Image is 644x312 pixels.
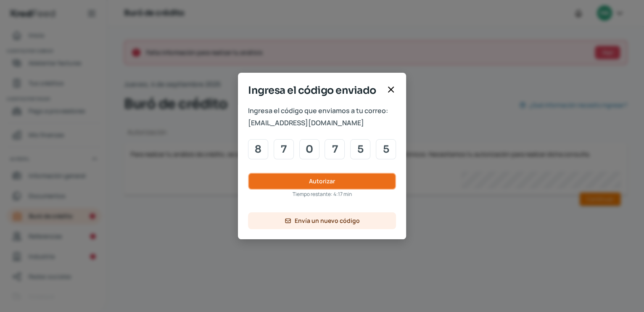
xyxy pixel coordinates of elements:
span: Tiempo restante: 4:17 min [293,190,352,199]
span: Envía un nuevo código [295,218,360,224]
button: Envía un nuevo código [248,212,396,229]
input: Code input [325,139,345,159]
button: Autorizar [248,173,396,190]
input: Code input [376,139,396,159]
input: Code input [274,139,294,159]
input: Code input [350,139,370,159]
span: Ingresa el código que enviamos a tu correo: [248,105,396,117]
span: Autorizar [309,178,335,184]
input: Code input [299,139,319,159]
span: Ingresa el código enviado [248,83,383,98]
input: Code input [248,139,268,159]
span: [EMAIL_ADDRESS][DOMAIN_NAME] [248,117,396,129]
